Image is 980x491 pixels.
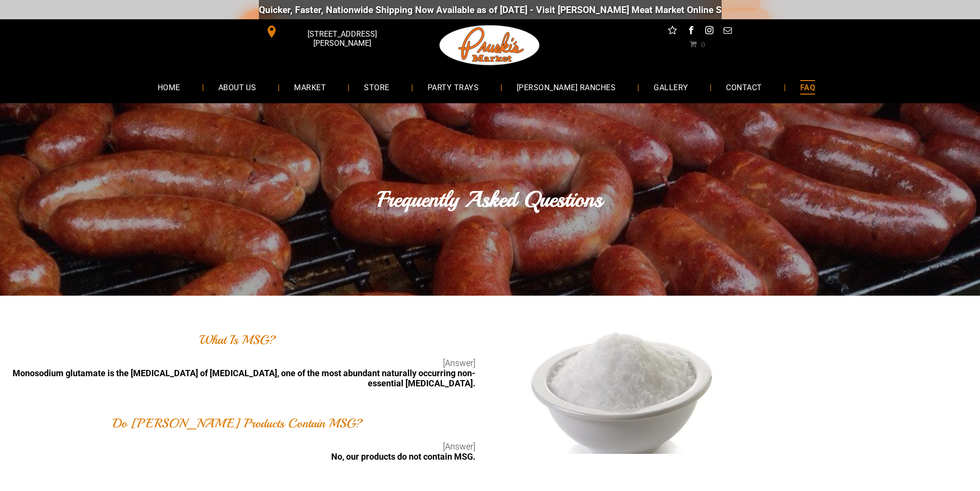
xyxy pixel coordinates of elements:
[200,332,276,348] font: What Is MSG?
[13,368,475,388] b: Monosodium glutamate is the [MEDICAL_DATA] of [MEDICAL_DATA], one of the most abundant naturally ...
[280,74,340,100] a: MARKET
[703,24,715,39] a: instagram
[377,186,603,213] font: Frequently Asked Questions
[721,24,734,39] a: email
[443,441,475,451] span: [Answer]
[505,327,746,454] img: msg-1920w.jpg
[701,40,705,48] span: 0
[413,74,493,100] a: PARTY TRAYS
[113,415,362,431] font: Do [PERSON_NAME] Products Contain MSG?
[502,74,630,100] a: [PERSON_NAME] RANCHES
[786,74,830,100] a: FAQ
[280,25,404,53] span: [STREET_ADDRESS][PERSON_NAME]
[443,358,475,368] span: [Answer]
[204,74,271,100] a: ABOUT US
[259,24,406,39] a: [STREET_ADDRESS][PERSON_NAME]
[438,19,542,71] img: Pruski-s+Market+HQ+Logo2-1920w.png
[685,24,697,39] a: facebook
[349,74,403,100] a: STORE
[666,24,679,39] a: Social network
[639,74,702,100] a: GALLERY
[143,74,195,100] a: HOME
[712,74,776,100] a: CONTACT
